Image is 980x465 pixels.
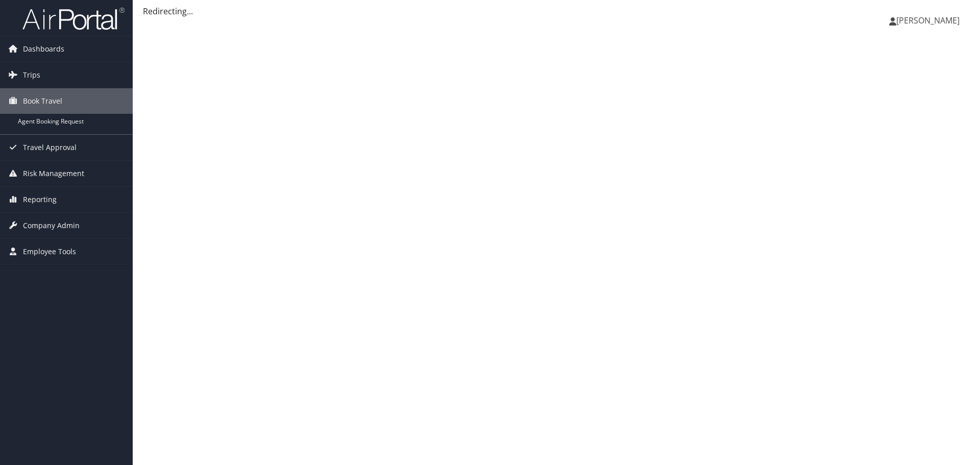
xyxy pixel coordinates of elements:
span: Travel Approval [23,135,77,160]
span: Risk Management [23,161,84,186]
img: airportal-logo.png [22,7,125,31]
div: Redirecting... [143,5,970,17]
span: Trips [23,62,40,88]
span: Dashboards [23,36,64,62]
span: Employee Tools [23,239,76,264]
span: Reporting [23,187,57,212]
span: Book Travel [23,88,62,114]
a: [PERSON_NAME] [889,5,970,36]
span: Company Admin [23,213,80,238]
span: [PERSON_NAME] [896,15,960,26]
